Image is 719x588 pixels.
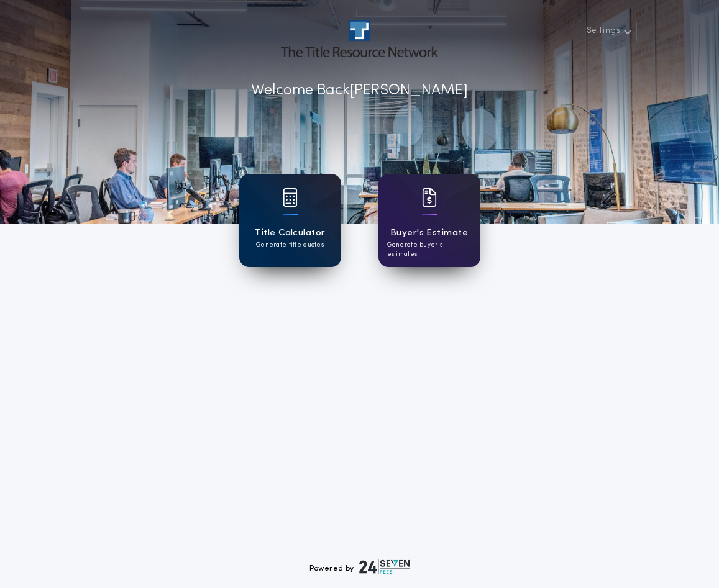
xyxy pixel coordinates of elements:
div: Powered by [309,559,410,574]
a: card iconTitle CalculatorGenerate title quotes [239,174,341,267]
p: Welcome Back [PERSON_NAME] [251,79,468,102]
a: card iconBuyer's EstimateGenerate buyer's estimates [378,174,480,267]
p: Generate title quotes [256,240,324,250]
h1: Title Calculator [254,226,325,240]
img: logo [359,559,410,574]
img: account-logo [281,20,437,57]
img: card icon [422,188,437,207]
img: card icon [283,188,298,207]
button: Settings [579,20,637,42]
p: Generate buyer's estimates [387,240,472,259]
h1: Buyer's Estimate [390,226,468,240]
